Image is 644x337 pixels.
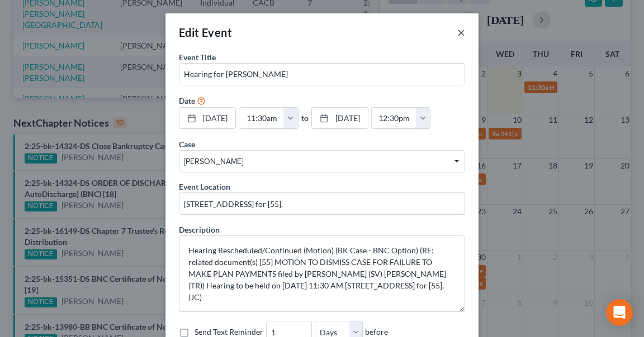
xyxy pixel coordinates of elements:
input: -- : -- [372,108,416,129]
label: Description [179,224,220,235]
input: Enter event name... [179,64,465,85]
label: Case [179,138,195,150]
label: to [301,112,309,124]
a: [DATE] [312,108,368,129]
button: × [457,26,465,39]
label: Date [179,95,195,107]
label: Event Location [179,181,230,192]
a: [DATE] [179,108,235,129]
div: Open Intercom Messenger [606,299,633,326]
input: -- : -- [239,108,284,129]
span: Select box activate [179,150,465,172]
span: Edit Event [179,26,232,39]
span: [PERSON_NAME] [184,156,460,167]
span: Event Title [179,52,216,62]
input: Enter location... [179,193,465,214]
